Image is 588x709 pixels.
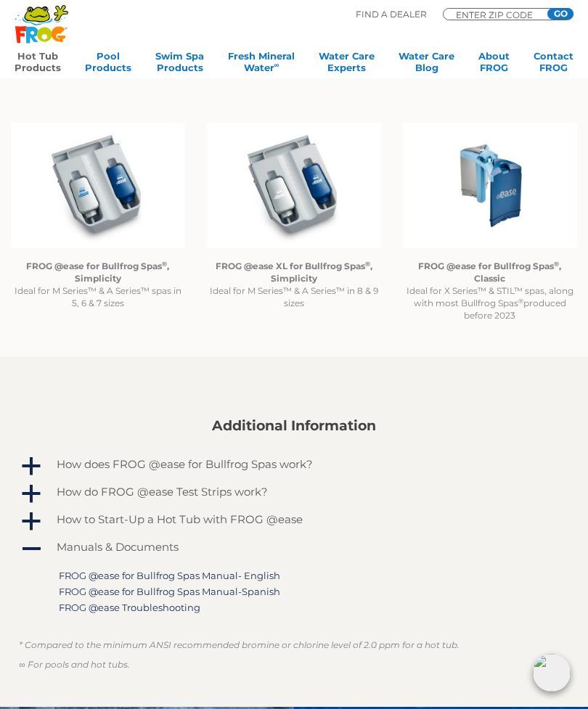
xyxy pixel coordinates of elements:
[19,639,460,650] em: * Compared to the minimum ANSI recommended bromine or chlorine level of 2.0 ppm for a hot tub.
[207,260,381,309] p: Ideal for M Series™ & A Series™ in 8 & 9 sizes
[418,261,561,284] strong: FROG @ease for Bullfrog Spas , Classic
[19,418,569,434] h2: Additional Information
[207,123,381,248] img: @ease_Bullfrog_FROG @easeXL for Bullfrog Spas with Filter
[403,123,577,248] img: Untitled design (94)
[228,50,295,79] a: Fresh MineralWater∞
[547,8,573,20] input: GO
[57,485,268,498] h4: How do FROG @ease Test Strips work?
[403,260,577,321] p: Ideal for X Series™ & STIL™ spas, along with most Bullfrog Spas produced before 2023
[534,50,573,79] a: ContactFROG
[554,260,559,268] sup: ®
[57,541,179,553] h4: Manuals & Documents
[19,659,130,670] em: ∞ For pools and hot tubs.
[274,61,279,69] sup: ∞
[59,586,280,597] a: FROG @ease for Bullfrog Spas Manual-Spanish
[162,260,167,268] sup: ®
[216,261,372,284] strong: FROG @ease XL for Bullfrog Spas , Simplicity
[319,50,375,79] a: Water CareExperts
[20,483,42,505] span: a
[19,454,569,478] a: a How does FROG @ease for Bullfrog Spas work?
[26,261,169,284] strong: FROG @ease for Bullfrog Spas , Simplicity
[19,509,569,533] a: a How to Start-Up a Hot Tub with FROG @ease
[20,538,42,560] span: A
[57,458,313,470] h4: How does FROG @ease for Bullfrog Spas work?
[365,260,370,268] sup: ®
[11,260,185,309] p: Ideal for M Series™ & A Series™ spas in 5, 6 & 7 sizes
[19,482,569,505] a: a How do FROG @ease Test Strips work?
[85,50,131,79] a: PoolProducts
[11,123,185,248] img: @ease_Bullfrog_FROG @ease R180 for Bullfrog Spas with Filter
[155,50,204,79] a: Swim SpaProducts
[454,11,542,18] input: Zip Code Form
[533,654,571,692] img: openIcon
[59,602,200,613] a: FROG @ease Troubleshooting
[20,511,42,533] span: a
[518,297,523,305] sup: ®
[20,456,42,478] span: a
[57,513,303,525] h4: How to Start-Up a Hot Tub with FROG @ease
[356,8,427,21] p: Find A Dealer
[15,50,61,79] a: Hot TubProducts
[59,570,280,581] a: FROG @ease for Bullfrog Spas Manual- English
[399,50,454,79] a: Water CareBlog
[478,50,510,79] a: AboutFROG
[19,537,569,560] a: A Manuals & Documents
